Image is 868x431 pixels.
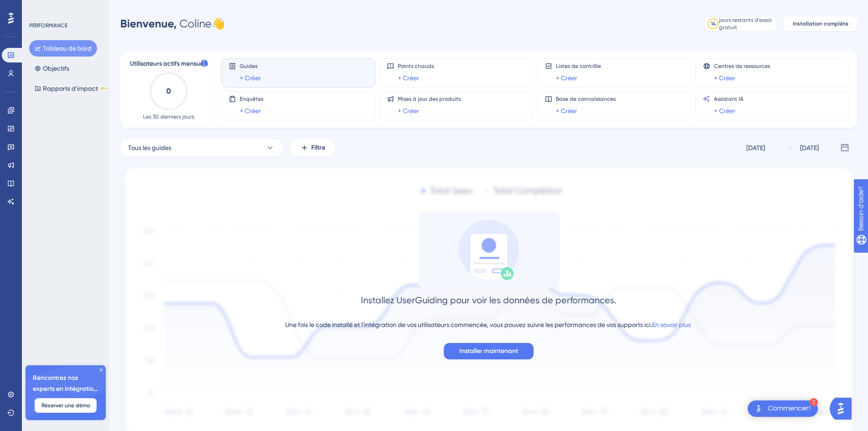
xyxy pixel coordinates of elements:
font: 2 [812,400,815,405]
font: + Créer [714,74,735,82]
font: Installez UserGuiding pour voir les données de performances. [361,295,616,306]
font: Filtre [311,144,325,151]
font: BÊTA [101,87,107,90]
font: Besoin d'aide? [21,4,66,11]
font: Guides [240,63,257,69]
div: Liste de contrôle « Démarrage ouvert ! », modules restants : 2 [748,400,818,417]
font: Rencontrez nos experts en intégration 🎧 [33,374,98,404]
font: Rapports d'impact [43,85,98,92]
font: PERFORMANCE [29,22,67,29]
font: Centres de ressources [714,63,770,69]
a: En savoir plus [652,321,691,328]
font: Mises à jour des produits [398,96,461,102]
font: Commencer! [768,405,811,412]
font: Tableau de bord [43,45,92,52]
font: Bienvenue, [120,17,177,30]
font: Objectifs [43,65,69,72]
button: Réserver une démo [35,398,97,413]
font: 14 [711,21,716,27]
button: Filtre [290,139,335,157]
font: [DATE] [800,144,819,151]
font: + Créer [398,107,419,114]
font: jours restants d'essai gratuit [719,17,772,31]
button: Objectifs [29,60,75,77]
font: Enquêtes [240,96,263,102]
font: Installation complète [793,21,848,27]
font: Listes de contrôle [556,63,601,69]
font: Coline [180,17,211,30]
font: 👋 [211,17,225,30]
font: Tous les guides [128,144,171,151]
font: + Créer [714,107,735,114]
font: + Créer [398,74,419,82]
font: + Créer [556,74,577,82]
iframe: Lanceur d'assistant d'IA UserGuiding [830,395,857,422]
font: Points chauds [398,63,434,69]
button: Rapports d'impactBÊTA [29,80,113,97]
font: Base de connaissances [556,96,616,102]
font: + Créer [556,107,577,114]
font: Une fois le code installé et l'intégration de vos utilisateurs commencée, vous pouvez suivre les ... [285,321,652,328]
font: Réserver une démo [41,402,90,409]
font: Assistant IA [714,96,744,102]
button: Tous les guides [120,139,282,157]
button: Tableau de bord [29,40,97,57]
img: image-de-lanceur-texte-alternatif [753,403,764,414]
text: 0 [166,87,171,95]
font: + Créer [240,107,261,114]
button: Installation complète [784,16,857,31]
font: Installer maintenant [459,347,518,355]
font: [DATE] [746,144,765,151]
font: Utilisateurs actifs mensuels [130,60,208,68]
font: + Créer [240,74,261,82]
font: Les 30 derniers jours [143,114,194,120]
button: Installer maintenant [444,343,534,359]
